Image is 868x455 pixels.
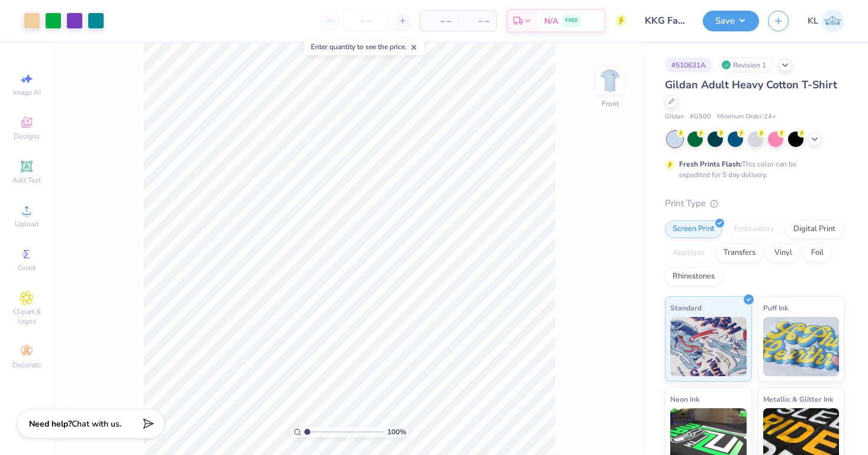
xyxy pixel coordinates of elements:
[665,268,722,286] div: Rhinestones
[565,17,578,25] span: FREE
[665,197,844,210] div: Print Type
[670,317,747,376] img: Standard
[304,39,425,55] div: Enter quantity to see the price.
[786,220,843,238] div: Digital Print
[716,244,763,262] div: Transfers
[343,10,389,31] input: – –
[665,112,684,122] span: Gildan
[718,57,773,72] div: Revision 1
[12,175,41,185] span: Add Text
[665,244,712,262] div: Applique
[670,393,699,405] span: Neon Ink
[665,78,837,92] span: Gildan Adult Heavy Cotton T-Shirt
[427,15,451,27] span: – –
[763,302,788,314] span: Puff Ink
[690,112,711,122] span: # G500
[13,88,41,97] span: Image AI
[602,98,619,109] div: Front
[665,57,712,72] div: # 510631A
[763,317,840,376] img: Puff Ink
[679,159,825,180] div: This color can be expedited for 5 day delivery.
[18,263,36,273] span: Greek
[703,11,759,31] button: Save
[821,9,844,33] img: Katelyn Lizano
[763,393,833,405] span: Metallic & Glitter Ink
[679,159,742,169] strong: Fresh Prints Flash:
[717,112,776,122] span: Minimum Order: 24 +
[465,15,489,27] span: – –
[598,69,622,92] img: Front
[15,219,38,229] span: Upload
[544,15,558,27] span: N/A
[665,220,722,238] div: Screen Print
[808,9,844,33] a: KL
[808,14,818,28] span: KL
[6,307,47,326] span: Clipart & logos
[12,360,41,370] span: Decorate
[726,220,782,238] div: Embroidery
[767,244,800,262] div: Vinyl
[803,244,831,262] div: Foil
[29,418,72,430] strong: Need help?
[14,132,40,141] span: Designs
[387,427,406,437] span: 100 %
[670,302,702,314] span: Standard
[636,9,694,33] input: Untitled Design
[72,418,121,430] span: Chat with us.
